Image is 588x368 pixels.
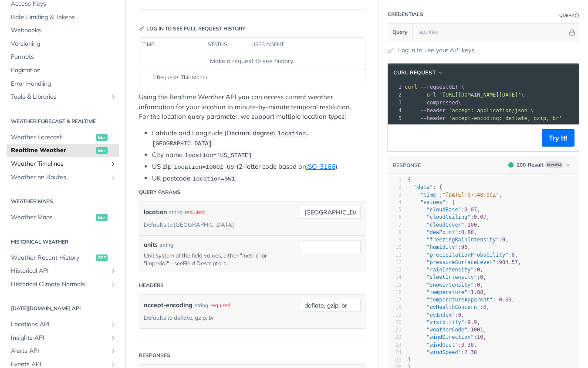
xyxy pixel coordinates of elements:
span: "values" [420,199,446,205]
div: required [210,299,230,311]
span: : { [408,199,455,205]
i: Information [575,13,579,18]
label: units [144,240,158,249]
a: Rate Limiting & Tokens [7,11,119,24]
a: Locations APIShow subpages for Locations API [7,318,119,331]
div: 8 [388,229,402,236]
span: Alerts API [11,347,108,355]
span: : , [408,244,471,250]
svg: Key [139,26,144,31]
span: Realtime Weather [11,146,94,155]
span: : { [408,184,443,190]
div: Log in to see full request history [139,25,246,33]
span: "weatherCode" [426,327,467,333]
span: "uvHealthConcern" [426,304,480,310]
span: get [96,147,108,154]
li: Latitude and Longitude (Decimal degree) [152,128,365,149]
span: 0 Requests This Month [152,74,207,81]
span: cURL Request [393,69,436,77]
span: "cloudCeiling" [426,214,470,220]
span: 100 [467,222,477,228]
div: 10 [388,244,402,251]
th: status [205,38,248,52]
div: QueryInformation [559,12,579,19]
button: cURL Request [390,68,447,77]
div: Responses [139,351,170,359]
span: : , [408,267,483,273]
span: 0.69 [499,297,512,303]
button: Show subpages for Events API [110,361,117,368]
button: 200200-ResultExample [504,161,574,169]
div: 17 [388,296,402,304]
button: Query [388,23,412,41]
span: Weather on Routes [11,173,108,182]
span: "time" [420,192,439,198]
div: 200 - Result [517,161,544,169]
span: 'accept-encoding: deflate, gzip, br' [449,115,562,121]
span: 0 [480,274,483,280]
span: : , [408,312,464,318]
span: "precipitationProbability" [426,252,508,258]
button: Show subpages for Weather on Routes [110,174,117,181]
span: "temperatureApparent" [426,297,493,303]
button: Show subpages for Alerts API [110,348,117,355]
span: : , [408,282,483,288]
span: Formats [11,53,117,61]
div: 3 [388,191,402,199]
div: 14 [388,274,402,281]
h2: [DATE][DOMAIN_NAME] API [7,304,119,312]
div: Defaults to deflate, gzip, br [144,311,214,324]
span: Weather Recent History [11,254,94,262]
span: --request [420,84,449,90]
button: Try It! [542,129,574,147]
span: : , [408,222,480,228]
div: Headers [139,281,164,289]
a: Formats [7,50,119,64]
div: 11 [388,251,402,259]
span: : , [408,327,487,333]
span: "visibility" [426,319,464,325]
div: 22 [388,334,402,341]
span: 1001 [471,327,483,333]
span: --compressed [420,100,458,106]
button: Show subpages for Insights API [110,335,117,341]
span: 1.88 [471,289,483,295]
span: 0 [477,282,480,288]
h2: Historical Weather [7,238,119,246]
a: Webhooks [7,24,119,37]
span: Weather Timelines [11,160,108,168]
span: "cloudCover" [426,222,464,228]
a: ISO-3166 [306,162,335,171]
span: get [96,254,108,261]
li: US zip (2-letter code based on ) [152,162,365,172]
span: } [408,357,411,363]
span: 0.07 [474,214,487,220]
span: "windGust" [426,342,458,348]
div: 1 [388,176,402,184]
span: "snowIntensity" [426,282,473,288]
span: : , [408,229,477,235]
div: 20 [388,319,402,326]
span: \ [405,92,524,98]
span: : , [408,319,480,325]
div: 24 [388,349,402,356]
span: --header [420,115,446,121]
button: Show subpages for Historical Climate Normals [110,281,117,288]
a: Error Handling [7,77,119,90]
span: '[URL][DOMAIN_NAME][DATE]' [439,92,521,98]
div: Query Params [139,188,180,196]
button: Copy to clipboard [392,131,405,144]
span: "dewPoint" [426,229,458,235]
span: "cloudBase" [426,207,461,213]
span: 0 [483,304,486,310]
div: 21 [388,326,402,334]
span: { [408,177,411,183]
span: "data" [414,184,433,190]
span: "humidity" [426,244,458,250]
span: 9.9 [467,319,477,325]
span: Webhooks [11,26,117,35]
div: 12 [388,259,402,266]
div: 7 [388,221,402,229]
span: : , [408,289,487,295]
span: "windDirection" [426,334,473,340]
